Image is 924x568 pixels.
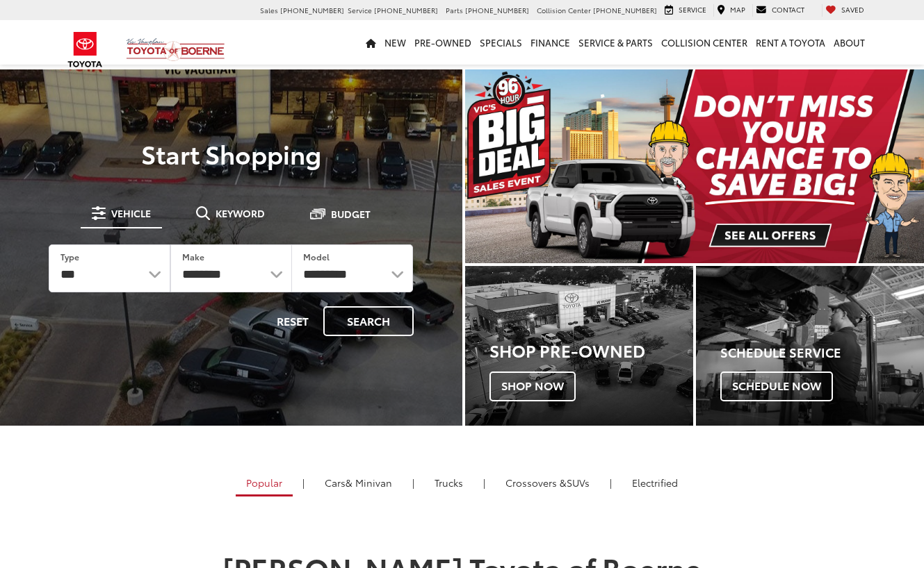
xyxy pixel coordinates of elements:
[505,476,567,490] span: Crossovers &
[696,266,924,426] div: Toyota
[362,20,380,65] a: Home
[424,471,473,494] a: Trucks
[323,306,414,336] button: Search
[29,140,433,167] p: Start Shopping
[622,471,688,494] a: Electrified
[260,5,278,15] span: Sales
[489,341,693,359] h3: Shop Pre-Owned
[265,306,321,336] button: Reset
[331,209,371,219] span: Budget
[216,208,265,218] span: Keyword
[661,4,710,17] a: Service
[480,476,489,490] li: |
[752,20,829,65] a: Rent a Toyota
[111,208,151,218] span: Vehicle
[829,20,869,65] a: About
[696,266,924,426] a: Schedule Service Schedule Now
[720,346,924,360] h4: Schedule Service
[348,5,372,15] span: Service
[720,371,833,401] span: Schedule Now
[236,471,293,496] a: Popular
[476,20,526,65] a: Specials
[495,471,600,494] a: SUVs
[822,4,868,17] a: My Saved Vehicles
[537,5,591,15] span: Collision Center
[410,20,476,65] a: Pre-Owned
[772,4,804,15] span: Contact
[346,476,392,490] span: & Minivan
[280,5,344,15] span: [PHONE_NUMBER]
[752,4,808,17] a: Contact
[679,4,706,15] span: Service
[380,20,410,65] a: New
[841,4,864,15] span: Saved
[182,251,204,262] label: Make
[730,4,745,15] span: Map
[299,476,308,490] li: |
[465,266,693,426] a: Shop Pre-Owned Shop Now
[606,476,615,490] li: |
[314,471,403,494] a: Cars
[465,266,693,426] div: Toyota
[59,27,111,72] img: Toyota
[526,20,574,65] a: Finance
[374,5,438,15] span: [PHONE_NUMBER]
[489,371,576,401] span: Shop Now
[713,4,749,17] a: Map
[574,20,657,65] a: Service & Parts: Opens in a new tab
[126,37,225,62] img: Vic Vaughan Toyota of Boerne
[409,476,418,490] li: |
[60,251,79,262] label: Type
[657,20,752,65] a: Collision Center
[465,5,529,15] span: [PHONE_NUMBER]
[446,5,463,15] span: Parts
[593,5,657,15] span: [PHONE_NUMBER]
[303,251,330,262] label: Model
